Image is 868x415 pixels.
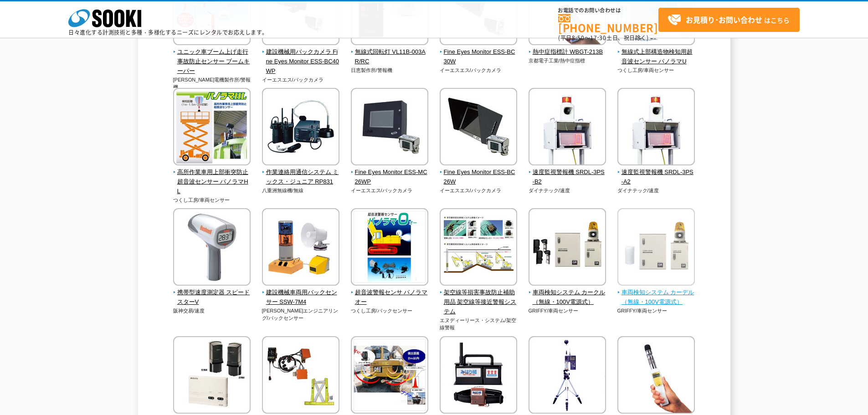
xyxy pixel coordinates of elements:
[590,34,606,42] span: 17:30
[529,88,606,168] img: 速度監視警報機 SRDL-3PS-B2
[529,208,606,288] img: 車両検知システム カークル（無線・100V電源式）
[262,187,340,195] p: 八重洲無線機/無線
[529,159,606,186] a: 速度監視警報機 SRDL-3PS-B2
[351,67,429,74] p: 日恵製作所/警報機
[668,13,790,27] span: はこちら
[262,208,339,288] img: 建設機械車両用バックセンサー SSW-7M4
[262,279,340,307] a: 建設機械車両用バックセンサー SSW-7M4
[529,307,606,315] p: GRIFFY/車両センサー
[351,168,429,187] span: Fine Eyes Monitor ESS-MC26WP
[617,67,695,74] p: つくし工房/車両センサー
[617,159,695,186] a: 速度監視警報機 SRDL-3PS-A2
[440,88,517,168] img: Fine Eyes Monitor ESS-BC26W
[617,187,695,195] p: ダイナテック/速度
[351,39,429,66] a: 無線式回転灯 VL11B-003AR/RC
[617,288,695,307] span: 車両検知システム カーデル（無線・100V電源式）
[262,159,340,186] a: 作業連絡用通信システム ミックス・ジュニア RP831
[440,279,518,316] a: 架空線等損害事故防止補助用品 架空線等接近警報システム
[262,288,340,307] span: 建設機械車両用バックセンサー SSW-7M4
[617,168,695,187] span: 速度監視警報機 SRDL-3PS-A2
[529,47,606,57] span: 熱中症指標計 WBGT-213B
[351,279,429,307] a: 超音波警報センサ パノラマオー
[529,288,606,307] span: 車両検知システム カークル（無線・100V電源式）
[529,279,606,307] a: 車両検知システム カークル（無線・100V電源式）
[262,76,340,84] p: イーエスエス/バックカメラ
[529,39,606,57] a: 熱中症指標計 WBGT-213B
[351,47,429,67] span: 無線式回転灯 VL11B-003AR/RC
[440,288,518,316] span: 架空線等損害事故防止補助用品 架空線等接近警報システム
[558,14,658,33] a: [PHONE_NUMBER]
[529,187,606,195] p: ダイナテック/速度
[658,8,800,32] a: お見積り･お問い合わせはこちら
[68,30,268,35] p: 日々進化する計測技術と多種・多様化するニーズにレンタルでお応えします。
[617,47,695,67] span: 無線式上部構造物検知用超音波センサー パノラマU
[262,88,339,168] img: 作業連絡用通信システム ミックス・ジュニア RP831
[173,208,251,288] img: 携帯型速度測定器 スピードスターV
[173,196,251,204] p: つくし工房/車両センサー
[262,168,340,187] span: 作業連絡用通信システム ミックス・ジュニア RP831
[173,168,251,196] span: 高所作業車用上部衝突防止超音波センサー パノラマHL
[173,307,251,315] p: 阪神交易/速度
[617,88,695,168] img: 速度監視警報機 SRDL-3PS-A2
[529,168,606,187] span: 速度監視警報機 SRDL-3PS-B2
[529,57,606,65] p: 京都電子工業/熱中症指標
[572,34,585,42] span: 8:50
[351,208,428,288] img: 超音波警報センサ パノラマオー
[440,168,518,187] span: Fine Eyes Monitor ESS-BC26W
[440,39,518,66] a: Fine Eyes Monitor ESS-BC30W
[351,288,429,307] span: 超音波警報センサ パノラマオー
[351,159,429,186] a: Fine Eyes Monitor ESS-MC26WP
[262,307,340,322] p: [PERSON_NAME]エンジニアリング/バックセンサー
[173,288,251,307] span: 携帯型速度測定器 スピードスターV
[440,187,518,195] p: イーエスエス/バックカメラ
[440,67,518,74] p: イーエスエス/バックカメラ
[173,88,251,168] img: 高所作業車用上部衝突防止超音波センサー パノラマHL
[617,39,695,66] a: 無線式上部構造物検知用超音波センサー パノラマU
[558,34,648,42] span: (平日 ～ 土日、祝日除く)
[617,279,695,307] a: 車両検知システム カーデル（無線・100V電源式）
[262,47,340,76] span: 建設機械用バックカメラ Fine Eyes Monitor ESS-BC40WP
[440,159,518,186] a: Fine Eyes Monitor ESS-BC26W
[617,307,695,315] p: GRIFFY/車両センサー
[173,47,251,76] span: ユニック車ブーム上げ走行事故防止センサー ブームキーパー
[686,14,762,25] strong: お見積り･お問い合わせ
[440,208,517,288] img: 架空線等損害事故防止補助用品 架空線等接近警報システム
[558,8,658,13] span: お電話でのお問い合わせは
[173,279,251,307] a: 携帯型速度測定器 スピードスターV
[351,307,429,315] p: つくし工房/バックセンサー
[173,159,251,196] a: 高所作業車用上部衝突防止超音波センサー パノラマHL
[351,88,428,168] img: Fine Eyes Monitor ESS-MC26WP
[617,208,695,288] img: 車両検知システム カーデル（無線・100V電源式）
[440,317,518,332] p: エヌディーリース・システム/架空線警報
[351,187,429,195] p: イーエスエス/バックカメラ
[440,47,518,67] span: Fine Eyes Monitor ESS-BC30W
[173,76,251,91] p: [PERSON_NAME]電機製作所/警報機
[262,39,340,76] a: 建設機械用バックカメラ Fine Eyes Monitor ESS-BC40WP
[173,39,251,76] a: ユニック車ブーム上げ走行事故防止センサー ブームキーパー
